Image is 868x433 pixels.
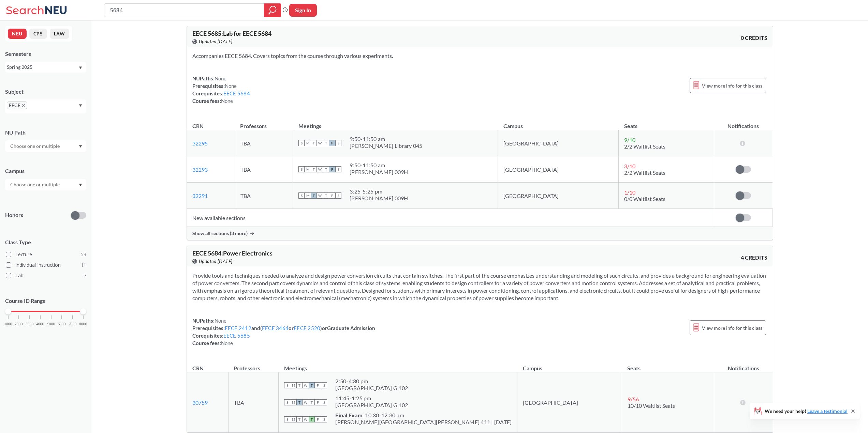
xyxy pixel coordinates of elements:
[317,166,323,172] span: W
[4,322,12,326] span: 1000
[702,324,762,332] span: View more info for this class
[79,104,82,107] svg: Dropdown arrow
[192,122,204,130] div: CRN
[235,183,293,209] td: TBA
[311,140,317,146] span: T
[50,29,69,39] button: LAW
[290,382,296,388] span: M
[321,382,327,388] span: S
[498,156,619,183] td: [GEOGRAPHIC_DATA]
[498,115,619,130] th: Campus
[335,140,341,146] span: S
[228,372,279,433] td: TBA
[329,192,335,199] span: F
[5,211,23,219] p: Honors
[317,140,323,146] span: W
[350,162,408,169] div: 9:50 - 11:50 am
[79,322,87,326] span: 8000
[284,399,290,405] span: S
[329,166,335,172] span: F
[323,140,329,146] span: T
[192,272,767,302] section: Provide tools and techniques needed to analyze and design power conversion circuits that contain ...
[714,358,773,372] th: Notifications
[335,378,408,385] div: 2:50 - 4:30 pm
[305,166,311,172] span: M
[517,358,622,372] th: Campus
[619,115,714,130] th: Seats
[192,52,767,60] section: Accompanies EECE 5684. Covers topics from the course through various experiments.
[335,192,341,199] span: S
[624,143,665,150] span: 2/2 Waitlist Seats
[225,325,251,331] a: EECE 2412
[26,322,34,326] span: 3000
[264,3,281,17] div: magnifying glass
[228,358,279,372] th: Professors
[79,184,82,186] svg: Dropdown arrow
[221,98,233,104] span: None
[335,395,408,402] div: 11:45 - 1:25 pm
[192,75,250,105] div: NUPaths: Prerequisites: Corequisites: Course fees:
[498,183,619,209] td: [GEOGRAPHIC_DATA]
[329,140,335,146] span: F
[298,140,305,146] span: S
[293,115,498,130] th: Meetings
[741,34,767,42] span: 0 CREDITS
[22,104,25,107] svg: X to remove pill
[624,196,665,202] span: 0/0 Waitlist Seats
[284,416,290,422] span: S
[192,399,208,406] a: 30759
[192,317,376,347] div: NUPaths: Prerequisites: and ( or ) or Graduate Admission Corequisites: Course fees:
[702,81,762,90] span: View more info for this class
[262,325,289,331] a: EECE 3464
[81,251,86,258] span: 53
[7,63,78,71] div: Spring 2025
[317,192,323,199] span: W
[29,29,47,39] button: CPS
[7,101,27,109] span: EECEX to remove pill
[765,409,848,414] span: We need your help!
[15,322,23,326] span: 2000
[192,140,208,146] a: 32295
[8,29,27,39] button: NEU
[315,399,321,405] span: F
[5,167,86,175] div: Campus
[235,115,293,130] th: Professors
[58,322,66,326] span: 6000
[79,66,82,69] svg: Dropdown arrow
[298,166,305,172] span: S
[335,419,512,426] div: [PERSON_NAME][GEOGRAPHIC_DATA][PERSON_NAME] 411 | [DATE]
[235,156,293,183] td: TBA
[268,5,277,15] svg: magnifying glass
[279,358,517,372] th: Meetings
[6,250,86,259] label: Lecture
[622,358,714,372] th: Seats
[290,416,296,422] span: M
[235,130,293,156] td: TBA
[624,163,635,169] span: 3 / 10
[5,297,86,305] p: Course ID Range
[192,365,204,372] div: CRN
[36,322,44,326] span: 4000
[296,416,303,422] span: T
[628,396,639,402] span: 9 / 56
[303,416,309,422] span: W
[5,99,86,113] div: EECEX to remove pillDropdown arrow
[5,140,86,152] div: Dropdown arrow
[309,399,315,405] span: T
[187,209,714,227] td: New available sections
[223,90,250,96] a: EECE 5684
[5,238,86,246] span: Class Type
[7,142,64,150] input: Choose one or multiple
[335,385,408,391] div: [GEOGRAPHIC_DATA] G 102
[335,412,362,418] b: Final Exam
[296,399,303,405] span: T
[315,382,321,388] span: F
[290,399,296,405] span: M
[284,382,290,388] span: S
[298,192,305,199] span: S
[305,140,311,146] span: M
[350,195,408,202] div: [PERSON_NAME] 009H
[311,166,317,172] span: T
[109,4,259,16] input: Class, professor, course number, "phrase"
[321,416,327,422] span: S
